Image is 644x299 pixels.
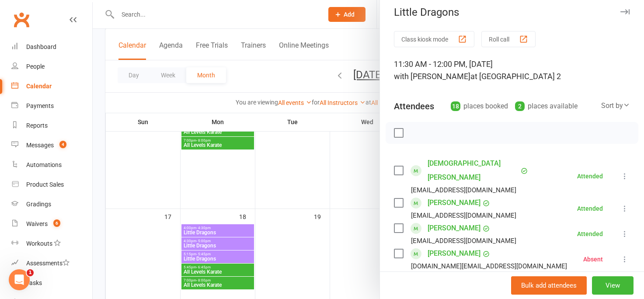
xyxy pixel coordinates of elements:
[411,261,567,272] div: [DOMAIN_NAME][EMAIL_ADDRESS][DOMAIN_NAME]
[11,155,92,175] a: Automations
[428,156,519,184] a: [DEMOGRAPHIC_DATA][PERSON_NAME]
[394,100,434,112] div: Attendees
[577,173,603,179] div: Attended
[583,256,603,262] div: Absent
[11,273,92,293] a: Tasks
[481,31,536,47] button: Roll call
[411,184,516,196] div: [EMAIL_ADDRESS][DOMAIN_NAME]
[53,219,60,227] span: 6
[428,196,480,210] a: [PERSON_NAME]
[11,136,92,155] a: Messages 4
[26,63,45,70] div: People
[26,201,51,208] div: Gradings
[451,101,460,111] div: 18
[26,181,64,188] div: Product Sales
[26,102,54,109] div: Payments
[515,100,578,112] div: places available
[451,100,508,112] div: places booked
[11,76,92,96] a: Calendar
[10,9,32,31] a: Clubworx
[11,254,92,273] a: Assessments
[11,234,92,254] a: Workouts
[26,161,62,168] div: Automations
[515,101,525,111] div: 2
[26,142,54,149] div: Messages
[470,72,561,81] span: at [GEOGRAPHIC_DATA] 2
[428,247,480,261] a: [PERSON_NAME]
[428,221,480,235] a: [PERSON_NAME]
[11,37,92,57] a: Dashboard
[26,83,52,90] div: Calendar
[26,43,56,50] div: Dashboard
[9,269,30,290] iframe: Intercom live chat
[26,240,52,247] div: Workouts
[411,235,516,247] div: [EMAIL_ADDRESS][DOMAIN_NAME]
[394,72,470,81] span: with [PERSON_NAME]
[11,195,92,214] a: Gradings
[592,276,634,295] button: View
[394,58,630,83] div: 11:30 AM - 12:00 PM, [DATE]
[11,175,92,195] a: Product Sales
[11,57,92,76] a: People
[11,96,92,116] a: Payments
[26,260,70,267] div: Assessments
[411,210,516,221] div: [EMAIL_ADDRESS][DOMAIN_NAME]
[11,116,92,136] a: Reports
[601,100,630,111] div: Sort by
[577,205,603,212] div: Attended
[11,214,92,234] a: Waivers 6
[511,276,587,295] button: Bulk add attendees
[577,231,603,237] div: Attended
[59,141,66,148] span: 4
[394,31,474,47] button: Class kiosk mode
[26,279,42,286] div: Tasks
[380,6,644,18] div: Little Dragons
[27,269,34,276] span: 1
[26,220,48,227] div: Waivers
[26,122,48,129] div: Reports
